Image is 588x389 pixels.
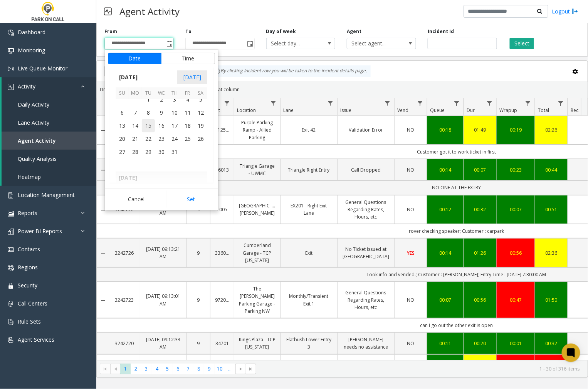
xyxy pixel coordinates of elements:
a: Triangle Right Entry [285,166,333,174]
span: 10 [168,106,181,119]
td: Sunday, July 20, 2025 [116,132,129,145]
span: Page 4 [152,364,162,374]
a: 9 [191,340,205,347]
a: Daily Activity [2,95,96,114]
span: 3 [168,93,181,106]
span: 23 [155,132,168,145]
img: 'icon' [8,66,14,72]
span: Select day... [267,38,321,49]
span: 8 [142,106,155,119]
td: Monday, July 14, 2025 [129,119,142,132]
td: Saturday, July 5, 2025 [194,93,207,106]
div: 00:18 [432,126,459,134]
span: 2 [155,93,168,106]
a: 00:56 [469,296,492,304]
div: 00:51 [540,206,563,213]
span: Rule Sets [18,318,41,325]
span: Page 8 [193,364,204,374]
a: YES [399,249,422,257]
span: Go to the next page [235,364,246,374]
a: [DATE] 09:13:01 AM [145,292,181,307]
span: Call Centers [18,300,47,307]
span: 16 [155,119,168,132]
td: Saturday, July 26, 2025 [194,132,207,145]
span: 18 [181,119,194,132]
td: Thursday, July 10, 2025 [168,106,181,119]
a: 9 [191,249,205,257]
a: [DATE] 09:12:17 AM [145,358,181,372]
th: [DATE] [116,172,207,185]
td: Tuesday, July 8, 2025 [142,106,155,119]
span: Page 9 [204,364,214,374]
a: Dur Filter Menu [484,98,495,109]
th: Mo [129,87,142,99]
span: Reports [18,209,37,217]
span: 4 [181,93,194,106]
span: 28 [129,145,142,159]
a: 01:26 [469,249,492,257]
a: 00:32 [540,340,563,347]
a: 00:14 [432,249,459,257]
a: 00:20 [469,340,492,347]
a: Exit 42 [285,126,333,134]
span: Quality Analysis [18,155,57,162]
a: NO [399,126,422,134]
a: Logout [552,7,578,15]
a: 34701 [215,340,229,347]
a: 9 [191,296,205,304]
a: 00:23 [501,166,530,174]
span: Live Queue Monitor [18,65,67,72]
span: Agent Activity [18,137,56,144]
img: 'icon' [8,192,14,199]
a: Issue Filter Menu [382,98,393,109]
span: Page 6 [173,364,183,374]
a: Activity [2,77,96,95]
a: Quality Analysis [2,150,96,168]
span: Select agent... [347,38,402,49]
span: 30 [155,145,168,159]
a: NO [399,340,422,347]
label: Agent [347,28,361,35]
label: From [104,28,117,35]
span: 1 [142,93,155,106]
img: 'icon' [8,319,14,325]
span: 7 [129,106,142,119]
td: Sunday, July 13, 2025 [116,119,129,132]
span: NO [407,167,415,173]
span: Page 3 [141,364,152,374]
span: 24 [168,132,181,145]
span: Go to the last page [248,366,254,372]
div: 02:26 [540,126,563,134]
button: Time tab [161,53,215,64]
td: Tuesday, July 22, 2025 [142,132,155,145]
th: Fr [181,87,194,99]
td: Thursday, July 3, 2025 [168,93,181,106]
a: 3242726 [114,249,135,257]
td: Tuesday, July 15, 2025 [142,119,155,132]
span: 20 [116,132,129,145]
span: 6 [116,106,129,119]
a: 00:11 [432,340,459,347]
img: 'icon' [8,337,14,343]
a: 00:47 [501,296,530,304]
a: The [PERSON_NAME] Parking Garage - Parking NW [239,285,276,315]
a: NO [399,206,422,213]
a: 00:32 [469,206,492,213]
span: 17 [168,119,181,132]
label: To [185,28,192,35]
div: 00:44 [540,166,563,174]
span: Location [237,107,256,114]
span: 9 [155,106,168,119]
td: Sunday, July 27, 2025 [116,145,129,159]
button: Date tab [108,53,161,64]
td: Saturday, July 12, 2025 [194,106,207,119]
td: Friday, July 11, 2025 [181,106,194,119]
a: Monthly/Transient Exit 1 [285,292,333,307]
a: 972010 [215,296,229,304]
a: EX201 - Right Exit Lane [285,202,333,217]
a: 02:36 [540,249,563,257]
div: 01:50 [540,296,563,304]
span: 12 [194,106,207,119]
a: 00:56 [501,249,530,257]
